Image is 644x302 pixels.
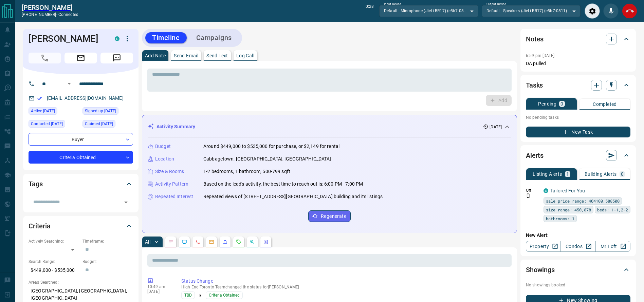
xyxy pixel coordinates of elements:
p: 1-2 bedrooms, 1 bathroom, 500-799 sqft [203,168,290,175]
div: Sat Oct 11 2025 [29,107,79,117]
h2: Tags [29,178,42,189]
div: Sat Oct 11 2025 [82,107,133,117]
p: Completed [593,102,617,107]
p: Listing Alerts [533,172,562,176]
div: Sat Oct 11 2025 [82,120,133,130]
a: Condos [560,241,595,252]
p: All [145,240,150,244]
p: New Alert: [526,232,630,239]
div: Buyer [29,133,133,146]
h2: Notes [526,34,544,44]
h2: Criteria [29,221,51,231]
h2: Showings [526,264,555,275]
div: Criteria [29,218,133,234]
span: Active [DATE] [31,108,55,114]
p: 0 [560,101,563,106]
p: 10:49 am [147,284,171,289]
p: Around $449,000 to $535,000 for purchase, or $2,149 for rental [203,143,339,150]
svg: Opportunities [250,239,255,245]
span: size range: 450,878 [546,206,591,213]
button: Regenerate [308,210,351,222]
div: Mute [603,3,619,19]
p: Budget [155,143,171,150]
p: [DATE] [490,124,502,130]
h2: Tasks [526,80,543,91]
span: Claimed [DATE] [85,120,113,127]
svg: Listing Alerts [222,239,228,245]
button: New Task [526,127,630,137]
svg: Notes [168,239,173,245]
button: Open [65,80,73,88]
svg: Lead Browsing Activity [182,239,187,245]
p: Size & Rooms [155,168,184,175]
a: Mr.Loft [595,241,630,252]
span: Contacted [DATE] [31,120,63,127]
p: Location [155,155,174,163]
p: 0 [621,172,624,176]
p: Timeframe: [82,238,133,244]
p: Based on the lead's activity, the best time to reach out is: 6:00 PM - 7:00 PM [203,181,363,188]
p: Search Range: [29,259,79,265]
div: Audio Settings [585,3,600,19]
svg: Requests [236,239,241,245]
span: connected [58,12,78,17]
h2: Alerts [526,150,544,161]
span: sale price range: 404100,588500 [546,197,620,204]
svg: Email Verified [37,96,42,101]
div: Tags [29,176,133,192]
div: Activity Summary[DATE] [148,120,511,133]
p: 0:28 [366,3,374,19]
div: condos.ca [115,36,119,41]
p: Cabbagetown, [GEOGRAPHIC_DATA], [GEOGRAPHIC_DATA] [203,155,331,163]
div: Default - Microphone (JieLi BR17) (e5b7:0811) [379,5,478,17]
div: condos.ca [544,188,548,193]
div: Default - Speakers (JieLi BR17) (e5b7:0811) [482,5,581,17]
p: Activity Pattern [155,181,188,188]
div: End Call [622,3,637,19]
a: Tailored For You [550,188,585,193]
span: Criteria Obtained [209,292,240,299]
span: Call [29,53,61,63]
label: Input Device [384,2,401,6]
button: Timeline [145,32,187,43]
span: Signed up [DATE] [85,108,116,114]
span: Email [65,53,97,63]
a: [PERSON_NAME] [22,3,78,12]
p: Off [526,187,539,193]
p: Send Text [206,53,228,58]
p: Send Email [174,53,198,58]
h1: [PERSON_NAME] [29,33,105,44]
span: bathrooms: 1 [546,215,574,222]
p: Add Note [145,53,166,58]
p: High End Toronto Team changed the status for [PERSON_NAME] [181,285,509,289]
div: Showings [526,262,630,278]
p: [DATE] [147,289,171,294]
div: Notes [526,31,630,47]
p: Activity Summary [157,123,195,130]
svg: Calls [195,239,201,245]
p: No pending tasks [526,112,630,122]
a: [EMAIL_ADDRESS][DOMAIN_NAME] [47,95,124,101]
div: Criteria Obtained [29,151,133,164]
p: Repeated views of [STREET_ADDRESS][GEOGRAPHIC_DATA] building and its listings [203,193,383,200]
p: Status Change [181,278,509,285]
p: [PHONE_NUMBER] - [22,12,78,18]
svg: Emails [209,239,214,245]
p: Pending [538,101,556,106]
p: Budget: [82,259,133,265]
label: Output Device [486,2,506,6]
svg: Push Notification Only [526,193,531,198]
p: Repeated Interest [155,193,193,200]
p: $449,000 - $535,000 [29,265,79,276]
p: Areas Searched: [29,279,133,285]
p: DA pulled [526,60,630,67]
span: beds: 1-1,2-2 [597,206,628,213]
span: Message [100,53,133,63]
div: Alerts [526,147,630,164]
button: Campaigns [189,32,239,43]
div: Sat Oct 11 2025 [29,120,79,130]
button: Open [121,197,131,207]
p: 6:59 pm [DATE] [526,53,555,58]
a: Property [526,241,561,252]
